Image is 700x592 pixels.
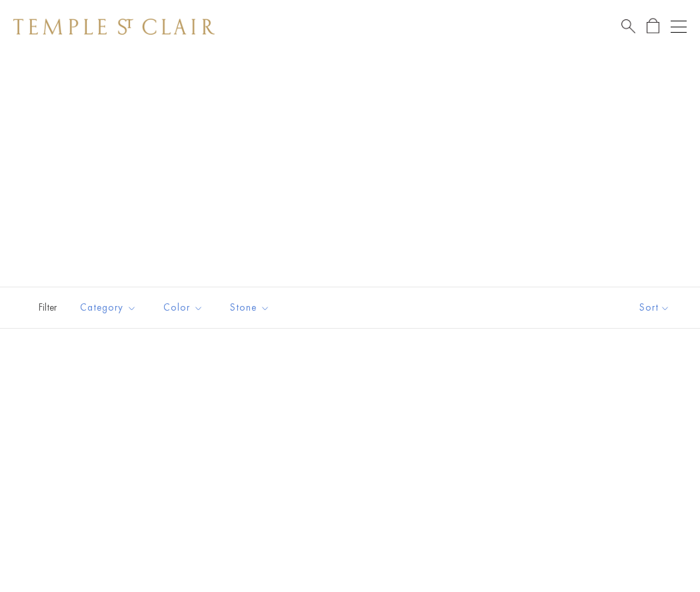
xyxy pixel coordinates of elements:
[647,18,659,35] a: Open Shopping Bag
[621,18,635,35] a: Search
[609,287,700,328] button: Show sort by
[13,19,215,35] img: Temple St. Clair
[73,299,147,316] span: Category
[153,293,213,323] button: Color
[70,293,147,323] button: Category
[157,299,213,316] span: Color
[223,299,280,316] span: Stone
[671,19,687,35] button: Open navigation
[220,293,280,323] button: Stone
